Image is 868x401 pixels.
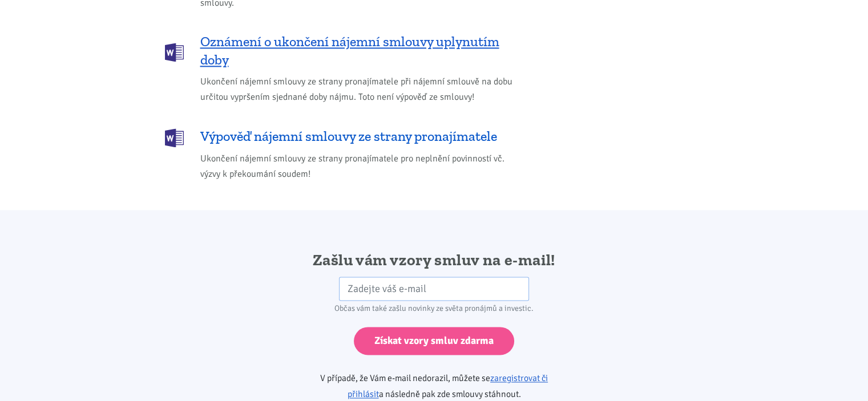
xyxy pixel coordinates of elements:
div: Občas vám také zašlu novinky ze světa pronájmů a investic. [288,301,580,317]
span: Výpověď nájemní smlouvy ze strany pronajímatele [200,127,497,145]
span: Ukončení nájemní smlouvy ze strany pronajímatele při nájemní smlouvě na dobu určitou vypršením sj... [200,74,519,105]
span: Ukončení nájemní smlouvy ze strany pronajímatele pro neplnění povinností vč. výzvy k překoumání s... [200,151,519,182]
img: DOCX (Word) [165,128,184,147]
a: Oznámení o ukončení nájemní smlouvy uplynutím doby [165,33,519,69]
span: Oznámení o ukončení nájemní smlouvy uplynutím doby [200,33,519,69]
h2: Zašlu vám vzory smluv na e-mail! [288,250,580,270]
a: Výpověď nájemní smlouvy ze strany pronajímatele [165,127,519,146]
input: Získat vzory smluv zdarma [354,327,514,355]
img: DOCX (Word) [165,43,184,62]
input: Zadejte váš e-mail [339,277,529,301]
